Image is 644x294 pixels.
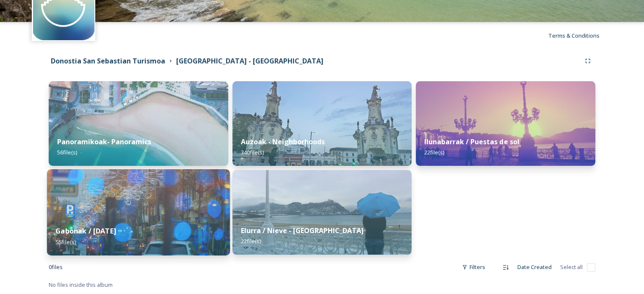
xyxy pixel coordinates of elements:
div: Date Created [513,259,556,275]
span: 55 file(s) [55,238,76,245]
span: Terms & Conditions [548,32,600,39]
a: Terms & Conditions [548,30,612,41]
img: gabonaknavidad_44963969035_o.jpg [47,169,230,256]
span: 340 file(s) [241,148,264,156]
strong: Donostia San Sebastian Turismoa [51,56,165,66]
span: 0 file s [49,263,63,271]
strong: Panoramikoak- Panoramics [57,137,151,146]
span: 22 file(s) [241,237,261,245]
img: atardecer---barandilla-de-la-concha_31868792993_o.jpg [416,81,595,166]
img: Concha%2520-%2520Plano%2520cenital%25201%2520-%2520Paul%2520Michael.jpg [49,81,228,166]
div: Filters [458,259,489,275]
img: elurra-28-02-18-2_40507294572_o.jpg [232,170,412,255]
img: puerta-brandemburgo_38280459951_o.jpg [232,81,412,166]
strong: Ilunabarrak / Puestas de sol [424,137,519,146]
span: 22 file(s) [424,148,444,156]
span: No files inside this album [49,281,113,289]
span: Select all [560,263,583,271]
strong: Gabonak / [DATE] [55,226,116,236]
strong: [GEOGRAPHIC_DATA] - [GEOGRAPHIC_DATA] [176,56,323,66]
strong: Auzoak - Neighborhoods [241,137,325,146]
span: 56 file(s) [57,148,77,156]
strong: Elurra / Nieve - [GEOGRAPHIC_DATA] [241,226,364,235]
